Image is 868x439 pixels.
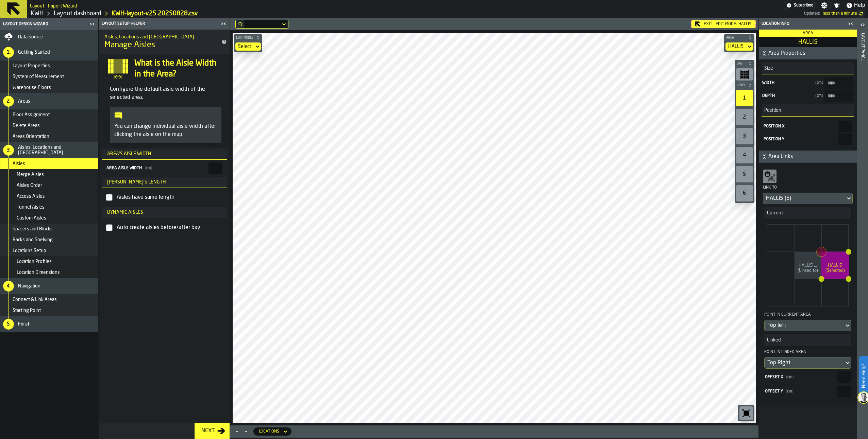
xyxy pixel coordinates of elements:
[18,321,31,327] span: Finish
[822,94,823,98] span: )
[0,213,98,224] li: menu Custom Aisles
[259,429,279,434] div: DropdownMenuValue-locations
[18,99,30,104] span: Areas
[0,180,98,191] li: menu Aisles Order
[106,221,223,234] label: InputCheckbox-label-react-aria3749128759-:ra1:
[30,10,417,18] nav: Breadcrumb
[764,312,851,320] div: Point in current area
[0,142,98,158] li: menu Aisles, Locations and Bays
[0,256,98,267] li: menu Location Profiles
[764,334,851,346] h3: title-section-Linked
[762,104,854,117] h3: title-section-Position
[764,349,851,357] div: Point in linked area
[87,20,97,28] label: button-toggle-Close me
[114,122,217,139] p: You can change individual aisle width after clicking the aisle on the map.
[0,44,98,60] li: menu Getting Started
[764,210,783,216] span: Current
[804,11,820,16] span: Updated:
[208,162,222,174] input: react-aria3749128759-:r9v: react-aria3749128759-:r9v:
[724,34,754,41] button: button-
[762,90,854,102] label: input-value-Depth
[764,207,851,219] h3: title-section-Current
[0,267,98,278] li: menu Location Dimensions
[815,81,817,85] span: (
[195,423,230,439] button: button-Next
[235,36,255,40] span: Edit Modes
[0,278,98,294] li: menu Navigation
[736,128,753,144] div: 3
[735,60,754,67] button: button-
[736,147,753,163] div: 4
[768,153,855,161] span: Area Links
[760,21,846,26] div: Location Info
[102,177,227,188] h3: title-section-Maximize Aisle's length
[786,375,794,379] span: cm
[17,194,45,199] span: Access Aisles
[735,82,754,89] button: button-
[838,121,852,132] input: react-aria3749128759-:ra3: react-aria3749128759-:ra3:
[736,109,753,125] div: 2
[759,47,857,59] button: button-
[768,49,855,57] span: Area Properties
[785,2,815,9] a: link-to-/wh/i/4fb45246-3b77-4bb5-b880-c337c3c5facb/settings/billing
[199,427,217,435] div: Next
[738,405,754,421] div: button-toolbar-undefined
[0,30,98,44] li: menu Data Source
[242,428,250,435] button: Minimize
[762,66,773,71] span: Size
[857,18,868,439] header: Layout panel
[831,2,843,9] label: button-toggle-Notifications
[13,297,57,302] span: Connect & Link Areas
[134,58,221,80] h4: What is the Aisle Width in the Area?
[764,386,851,397] label: react-aria3749128759-:r9k:
[759,18,857,30] header: Location Info
[99,30,230,54] div: title-Manage Aisles
[3,319,14,330] div: 5.
[765,389,783,393] span: Offset Y
[13,112,50,118] span: Floor Assignment
[786,389,787,393] span: (
[30,2,77,9] h2: Sub Title
[735,67,754,82] div: button-toolbar-undefined
[815,93,823,98] span: cm
[860,357,867,395] label: Need Help?
[102,58,227,80] div: input-question-What is the Aisle Width in the Area?
[219,20,228,28] label: button-toggle-Close me
[691,20,756,28] div: Exit - Edit Mode:
[860,32,865,437] div: Layout panel
[106,224,113,231] input: InputCheckbox-label-react-aria3749128759-:ra1:
[759,151,857,163] button: button-
[0,109,98,120] li: menu Floor Assignment
[767,321,841,330] div: DropdownMenuValue-topLeft
[735,165,754,184] div: button-toolbar-undefined
[735,146,754,165] div: button-toolbar-undefined
[17,172,44,177] span: Merge Aisles
[792,389,794,393] span: )
[13,74,64,80] span: System of Measurement
[102,207,227,218] h3: title-section-Dynamic aisles
[13,248,46,253] span: Locations Setup
[115,222,221,233] div: InputCheckbox-react-aria3749128759-:ra1:
[115,192,221,203] div: InputCheckbox-react-aria3749128759-:ra0:
[837,386,851,397] input: react-aria3749128759-:r9k: react-aria3749128759-:r9k:
[17,205,45,210] span: Tunnel Aisles
[725,36,747,40] span: Area
[238,44,251,49] div: DropdownMenuValue-none
[803,31,813,35] span: Area
[238,22,243,26] div: hide filter
[824,77,853,89] input: input-value-Width input-value-Width
[0,120,98,131] li: menu Delete Areas
[738,22,751,27] span: HALLI5
[235,42,261,51] div: DropdownMenuValue-none
[794,3,813,8] span: Subscribed
[102,179,166,185] span: [PERSON_NAME]'s length
[763,121,853,132] label: react-aria3749128759-:ra3:
[735,127,754,146] div: button-toolbar-undefined
[762,81,813,85] span: Width
[762,108,781,113] span: Position
[13,308,41,313] span: Starting Point
[0,93,98,109] li: menu Areas
[741,408,752,419] svg: Reset zoom and position
[846,20,855,28] label: button-toggle-Close me
[725,42,753,51] div: DropdownMenuValue-HALLI5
